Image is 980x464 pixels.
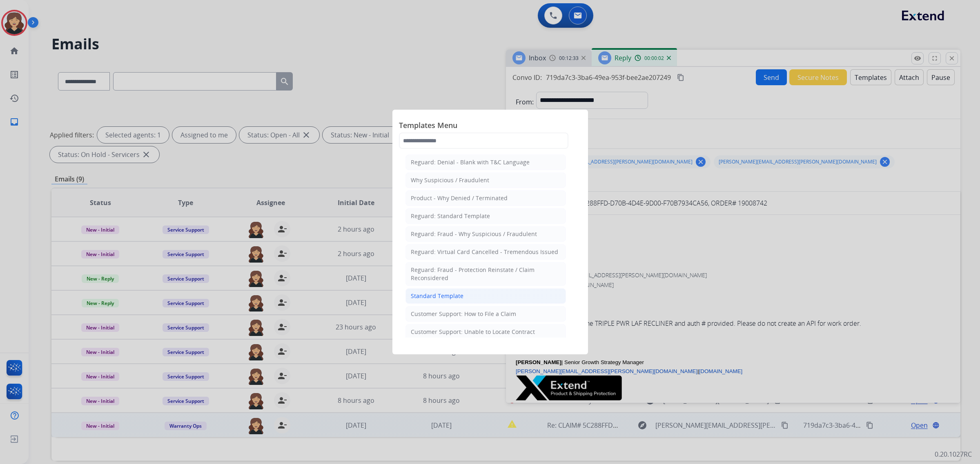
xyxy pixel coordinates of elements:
[411,212,490,220] div: Reguard: Standard Template
[411,328,535,336] div: Customer Support: Unable to Locate Contract
[411,158,530,166] div: Reguard: Denial - Blank with T&C Language
[411,248,558,256] div: Reguard: Virtual Card Cancelled - Tremendous Issued
[399,119,581,133] span: Templates Menu
[411,194,508,202] div: Product - Why Denied / Terminated
[411,230,537,238] div: Reguard: Fraud - Why Suspicious / Fraudulent
[411,176,489,184] div: Why Suspicious / Fraudulent
[411,266,561,282] div: Reguard: Fraud - Protection Reinstate / Claim Reconsidered
[411,292,463,300] div: Standard Template
[411,310,516,318] div: Customer Support: How to File a Claim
